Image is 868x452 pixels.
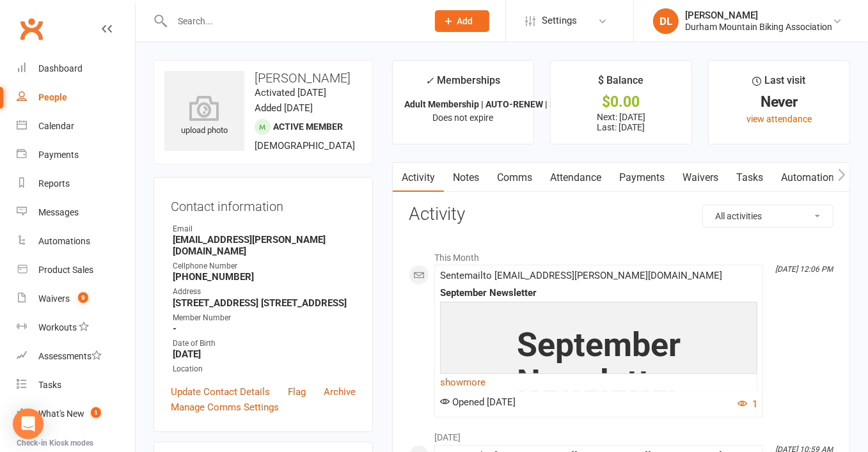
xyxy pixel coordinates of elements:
div: People [38,92,67,102]
span: [DEMOGRAPHIC_DATA] [255,140,355,152]
span: Opened [DATE] [440,396,516,408]
div: Durham Mountain Biking Association [685,21,832,33]
div: Never [720,95,838,109]
div: [PERSON_NAME] [685,10,832,21]
a: Workouts [17,313,135,342]
a: show more [440,373,757,391]
button: 1 [738,396,757,412]
time: Added [DATE] [255,102,313,114]
div: $0.00 [562,95,680,109]
a: What's New1 [17,400,135,428]
a: Waivers [674,163,727,192]
a: Manage Comms Settings [171,400,279,415]
p: Next: [DATE] Last: [DATE] [562,112,680,132]
div: September Newsletter [440,288,757,299]
strong: Adult Membership | AUTO-RENEW | Single Mem... [404,99,606,109]
span: Sent email to [EMAIL_ADDRESS][PERSON_NAME][DOMAIN_NAME] [440,270,722,281]
h3: [PERSON_NAME] [164,71,362,85]
a: Update Contact Details [171,384,270,400]
div: Date of Birth [173,338,356,350]
a: Product Sales [17,256,135,284]
span: Add [457,16,473,26]
div: Memberships [425,72,500,96]
strong: [DATE] [173,348,356,360]
li: This Month [409,244,833,265]
a: Calendar [17,112,135,141]
div: Waivers [38,293,70,304]
div: Messages [38,207,79,217]
a: Dashboard [17,54,135,83]
span: 9 [78,292,88,303]
div: Location [173,363,356,375]
button: Add [435,10,489,32]
a: Payments [610,163,674,192]
a: Tasks [727,163,772,192]
strong: - [173,323,356,334]
a: Activity [393,163,444,192]
a: Flag [288,384,306,400]
a: Assessments [17,342,135,371]
i: ✓ [425,75,434,87]
span: September Newsletter [517,325,681,401]
a: Messages [17,198,135,227]
a: Waivers 9 [17,284,135,313]
a: Payments [17,141,135,169]
a: Notes [444,163,488,192]
a: view attendance [746,114,812,124]
h3: Activity [409,205,833,224]
div: What's New [38,409,84,419]
div: Open Intercom Messenger [13,409,43,439]
div: DL [653,8,679,34]
input: Search... [168,12,418,30]
strong: [EMAIL_ADDRESS][PERSON_NAME][DOMAIN_NAME] [173,234,356,257]
span: Active member [273,121,343,132]
div: upload photo [164,95,244,137]
a: Archive [324,384,356,400]
time: Activated [DATE] [255,87,326,98]
div: Email [173,223,356,235]
div: Dashboard [38,63,83,74]
h3: Contact information [171,194,356,214]
a: People [17,83,135,112]
div: Payments [38,150,79,160]
div: Member Number [173,312,356,324]
a: Clubworx [15,13,47,45]
i: [DATE] 12:06 PM [775,265,833,274]
span: 1 [91,407,101,418]
li: [DATE] [409,424,833,444]
a: Attendance [541,163,610,192]
div: Calendar [38,121,74,131]
div: Last visit [753,72,806,95]
div: Workouts [38,322,77,332]
span: Settings [542,6,577,35]
div: $ Balance [598,72,643,95]
a: Tasks [17,371,135,400]
div: Tasks [38,380,61,390]
a: Reports [17,169,135,198]
div: Assessments [38,351,102,361]
div: Product Sales [38,265,93,275]
a: Automations [772,163,848,192]
div: Cellphone Number [173,260,356,272]
div: Reports [38,178,70,189]
strong: [PHONE_NUMBER] [173,271,356,283]
span: Does not expire [432,113,493,123]
a: Comms [488,163,541,192]
div: Address [173,286,356,298]
div: Automations [38,236,90,246]
a: Automations [17,227,135,256]
strong: [STREET_ADDRESS] [STREET_ADDRESS] [173,297,356,309]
